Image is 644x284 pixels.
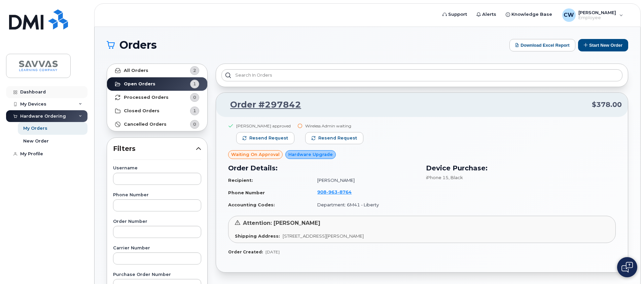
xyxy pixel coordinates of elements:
span: 0 [193,94,196,100]
span: $378.00 [592,100,622,110]
span: Hardware Upgrade [288,151,333,158]
button: Download Excel Report [509,39,575,51]
td: Department: 6M41 - Liberty [311,199,418,211]
img: Open chat [621,262,633,273]
label: Purchase Order Number [113,273,201,277]
strong: Shipping Address: [235,233,280,239]
a: Open Orders1 [107,77,207,91]
a: All Orders2 [107,64,207,77]
div: Wireless Admin waiting [305,123,363,129]
span: Resend request [318,135,357,141]
h3: Device Purchase: [426,163,616,173]
a: Cancelled Orders0 [107,118,207,131]
a: 9089638764 [317,189,360,195]
span: 2 [193,67,196,74]
h3: Order Details: [228,163,418,173]
span: iPhone 15 [426,175,449,180]
span: , Black [449,175,463,180]
a: Closed Orders1 [107,104,207,118]
span: 963 [326,189,337,195]
strong: Closed Orders [124,108,159,114]
button: Resend request [305,132,363,144]
button: Start New Order [578,39,628,51]
strong: All Orders [124,68,148,73]
strong: Order Created: [228,249,263,254]
strong: Phone Number [228,190,265,195]
span: Resend request [249,135,288,141]
span: [STREET_ADDRESS][PERSON_NAME] [283,233,364,239]
span: 1 [193,81,196,87]
span: 908 [317,189,352,195]
span: Attention: [PERSON_NAME] [243,220,320,226]
span: Filters [113,144,196,154]
a: Order #297842 [222,99,301,111]
strong: Recipient: [228,177,253,183]
span: [DATE] [265,249,280,254]
strong: Open Orders [124,81,155,87]
span: Waiting On Approval [231,151,280,158]
div: [PERSON_NAME] approved [236,123,294,129]
strong: Cancelled Orders [124,122,167,127]
input: Search in orders [221,69,622,81]
strong: Processed Orders [124,95,169,100]
span: 8764 [337,189,352,195]
button: Resend request [236,132,294,144]
label: Carrier Number [113,246,201,250]
span: 1 [193,108,196,114]
label: Username [113,166,201,170]
strong: Accounting Codes: [228,202,275,207]
span: Orders [119,40,157,50]
span: 0 [193,121,196,127]
td: [PERSON_NAME] [311,174,418,186]
label: Phone Number [113,193,201,197]
label: Order Number [113,219,201,224]
a: Processed Orders0 [107,91,207,104]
